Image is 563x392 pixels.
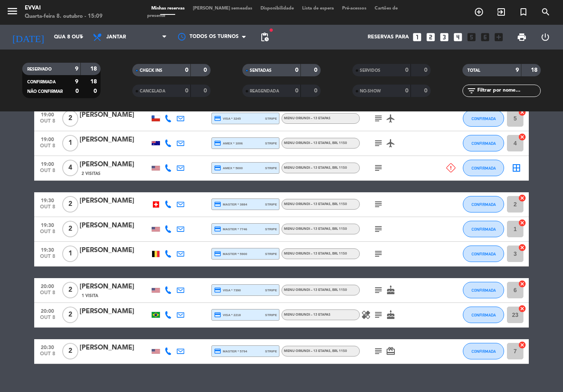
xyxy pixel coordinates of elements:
[463,307,504,323] button: CONFIRMADA
[265,116,277,121] span: stripe
[214,139,243,147] span: amex * 1006
[214,311,241,319] span: visa * 2218
[472,349,496,354] span: CONFIRMADA
[541,7,551,17] i: search
[518,280,526,288] i: cancel
[37,342,58,352] span: 20:30
[424,88,429,94] strong: 0
[496,7,506,17] i: exit_to_app
[189,6,256,11] span: [PERSON_NAME] semeadas
[518,243,526,252] i: cancel
[531,67,539,73] strong: 18
[147,6,398,18] span: Cartões de presente
[472,116,496,121] span: CONFIRMADA
[386,113,396,123] i: airplanemode_active
[284,288,347,292] span: Menu Oriundi – 13 etapas
[62,196,78,213] span: 2
[405,88,408,94] strong: 0
[476,86,540,95] input: Filtrar por nome...
[386,138,396,148] i: airplanemode_active
[214,347,221,355] i: credit_card
[80,342,150,353] div: [PERSON_NAME]
[214,286,221,294] i: credit_card
[295,88,298,94] strong: 0
[37,109,58,119] span: 19:00
[331,252,347,255] span: , BRL 1150
[37,306,58,315] span: 20:00
[518,108,526,116] i: cancel
[37,159,58,168] span: 19:00
[37,229,58,239] span: out 8
[214,347,247,355] span: master * 5794
[468,5,490,19] span: RESERVAR MESA
[62,135,78,151] span: 1
[466,32,477,43] i: looks_5
[37,118,58,128] span: out 8
[472,227,496,231] span: CONFIRMADA
[265,165,277,171] span: stripe
[361,310,371,320] i: healing
[214,201,247,208] span: master * 3884
[265,251,277,257] span: stripe
[467,86,476,96] i: filter_list
[214,250,221,257] i: credit_card
[373,199,383,209] i: subject
[256,6,298,11] span: Disponibilidade
[214,201,221,208] i: credit_card
[37,351,58,361] span: out 8
[37,195,58,205] span: 19:30
[463,135,504,151] button: CONFIRMADA
[25,4,103,12] div: Evvai
[516,67,519,73] strong: 9
[360,68,380,73] span: SERVIDOS
[284,203,347,206] span: Menu Oriundi – 13 etapas
[265,202,277,207] span: stripe
[6,28,50,46] i: [DATE]
[77,32,87,42] i: arrow_drop_down
[269,28,274,33] span: fiber_manual_record
[284,313,331,316] span: Menu Oriundi – 13 etapas
[331,166,347,170] span: , BRL 1150
[214,311,221,319] i: credit_card
[518,219,526,227] i: cancel
[37,134,58,144] span: 19:00
[140,89,165,93] span: CANCELADA
[331,227,347,231] span: , BRL 1150
[27,80,56,84] span: CONFIRMADA
[386,346,396,356] i: card_giftcard
[94,88,99,94] strong: 0
[185,88,188,94] strong: 0
[373,138,383,148] i: subject
[373,163,383,173] i: subject
[517,32,527,42] span: print
[80,306,150,317] div: [PERSON_NAME]
[265,349,277,354] span: stripe
[338,6,371,11] span: Pré-acessos
[37,220,58,229] span: 19:30
[518,194,526,202] i: cancel
[512,5,535,19] span: Reserva especial
[62,221,78,237] span: 2
[80,110,150,120] div: [PERSON_NAME]
[518,305,526,313] i: cancel
[463,246,504,262] button: CONFIRMADA
[62,160,78,176] span: 4
[472,141,496,146] span: CONFIRMADA
[284,252,347,255] span: Menu Oriundi – 13 etapas
[360,89,381,93] span: NO-SHOW
[37,254,58,263] span: out 8
[373,285,383,295] i: subject
[463,160,504,176] button: CONFIRMADA
[25,12,103,21] div: Quarta-feira 8. outubro - 15:09
[27,90,63,94] span: NÃO CONFIRMAR
[463,343,504,359] button: CONFIRMADA
[373,346,383,356] i: subject
[284,117,331,120] span: Menu Oriundi – 13 etapas
[90,66,99,72] strong: 18
[214,139,221,147] i: credit_card
[314,88,319,94] strong: 0
[463,282,504,298] button: CONFIRMADA
[80,281,150,292] div: [PERSON_NAME]
[480,32,490,43] i: looks_6
[331,349,347,353] span: , BRL 1150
